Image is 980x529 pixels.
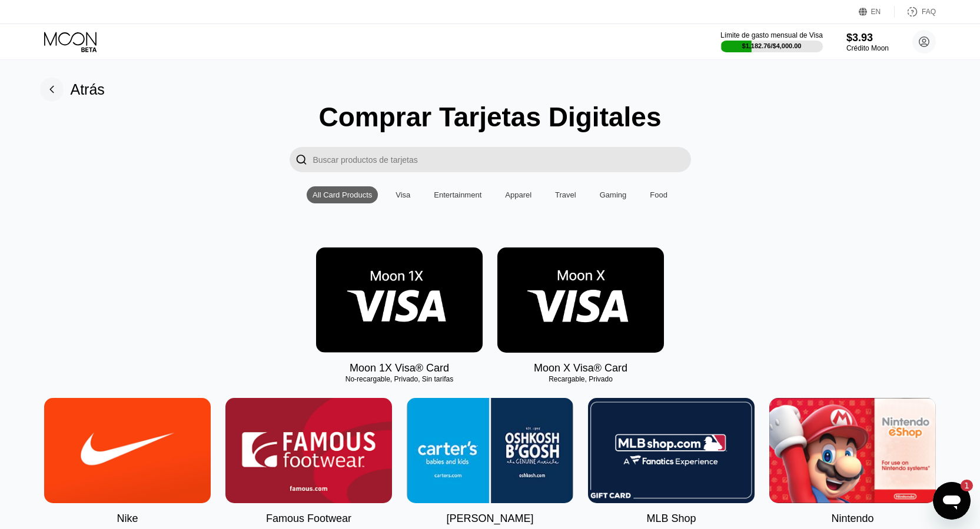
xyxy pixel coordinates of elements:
div: Famous Footwear [266,513,351,525]
div: Food [650,190,667,199]
div: Visa [390,186,416,203]
div: Límite de gasto mensual de Visa [720,31,823,39]
iframe: Número de mensajes sin leer [949,480,973,491]
div: EN [859,6,895,18]
div: FAQ [895,6,936,18]
div: Gaming [594,186,633,203]
div: $3.93 [846,32,889,44]
div: All Card Products [307,186,378,203]
div:  [295,153,307,166]
div: Apparel [505,190,531,199]
div: Entertainment [434,190,481,199]
div: FAQ [922,8,936,16]
iframe: Botón para iniciar la ventana de mensajería, 1 mensaje sin leer [933,482,971,520]
div: MLB Shop [646,513,696,525]
div: Límite de gasto mensual de Visa$1,182.76/$4,000.00 [720,31,823,52]
div: Atrás [40,78,105,101]
div: All Card Products [313,190,372,199]
div: Recargable, Privado [497,375,664,383]
div: [PERSON_NAME] [446,513,533,525]
div: Comprar Tarjetas Digitales [318,101,661,133]
div: Food [644,186,673,203]
div: Entertainment [428,186,487,203]
div: Apparel [499,186,537,203]
div: Nike [117,513,138,525]
div: EN [871,8,881,16]
div: Moon 1X Visa® Card [350,362,449,374]
div: Travel [555,190,576,199]
div: Travel [549,186,582,203]
div: Crédito Moon [846,44,889,52]
input: Search card products [313,147,691,172]
div: Nintendo [831,513,873,525]
div: Visa [396,190,410,199]
div: Atrás [71,81,105,98]
div: Gaming [600,190,627,199]
div: $3.93Crédito Moon [846,32,889,52]
div: $1,182.76 / $4,000.00 [742,42,802,49]
div:  [290,147,313,172]
div: Moon X Visa® Card [534,362,627,374]
div: No-recargable, Privado, Sin tarifas [316,375,483,383]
